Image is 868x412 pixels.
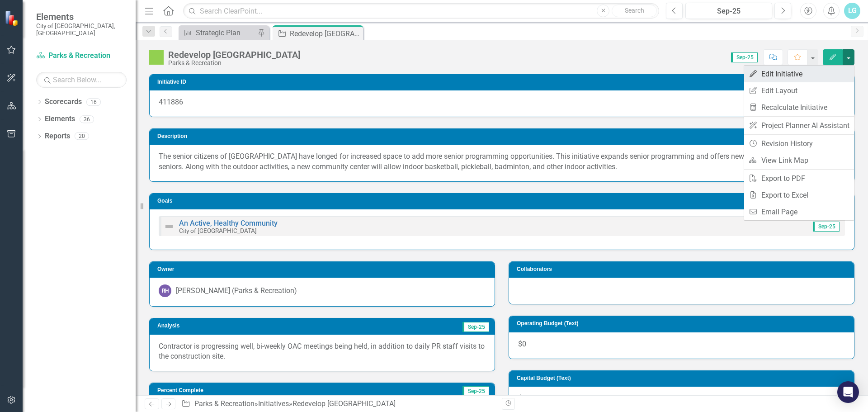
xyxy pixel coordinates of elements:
[179,227,257,234] small: City of [GEOGRAPHIC_DATA]
[813,222,840,232] span: Sep-25
[5,10,20,26] img: ClearPoint Strategy
[258,399,289,408] a: Initiatives
[625,7,644,14] span: Search
[462,322,489,332] span: Sep-25
[164,221,175,232] img: Not Defined
[837,381,859,403] div: Open Intercom Messenger
[196,27,255,38] div: Strategic Plan
[36,72,127,88] input: Search Below...
[744,187,854,204] a: Export to Excel
[292,399,396,408] div: Redevelop [GEOGRAPHIC_DATA]
[157,79,849,85] h3: Initiative ID
[36,51,127,61] a: Parks & Recreation
[157,133,849,139] h3: Description
[290,28,361,39] div: Redevelop [GEOGRAPHIC_DATA]
[194,399,255,408] a: Parks & Recreation
[744,152,854,169] a: View Link Map
[45,114,75,124] a: Elements
[744,82,854,99] a: Edit Layout
[86,98,101,106] div: 16
[744,66,854,82] a: Edit Initiative
[45,131,70,142] a: Reports
[744,135,854,152] a: Revision History
[80,115,94,123] div: 36
[159,284,171,297] div: RH
[517,321,849,327] h3: Operating Budget (Text)
[45,97,82,107] a: Scorecards
[157,266,490,272] h3: Owner
[844,3,860,19] button: LG
[517,375,849,381] h3: Capital Budget (Text)
[159,341,486,362] p: Contractor is progressing well, bi-weekly OAC meetings being held, in addition to daily PR staff ...
[183,3,659,19] input: Search ClearPoint...
[685,3,772,19] button: Sep-25
[518,394,600,403] span: $287,747 (ARPA Funding)
[157,388,366,393] h3: Percent Complete
[731,52,758,62] span: Sep-25
[518,340,526,348] span: $0
[168,60,300,66] div: Parks & Recreation
[181,399,495,409] div: » »
[157,198,849,204] h3: Goals
[36,11,127,22] span: Elements
[744,117,854,134] a: Project Planner AI Assistant
[612,5,657,17] button: Search
[517,266,849,272] h3: Collaborators
[176,286,297,296] div: [PERSON_NAME] (Parks & Recreation)
[179,219,278,227] a: An Active, Healthy Community
[744,204,854,220] a: Email Page
[75,133,89,140] div: 20
[689,6,769,17] div: Sep-25
[168,50,300,60] div: Redevelop [GEOGRAPHIC_DATA]
[150,90,854,117] div: 411886
[36,22,127,37] small: City of [GEOGRAPHIC_DATA], [GEOGRAPHIC_DATA]
[744,99,854,116] a: Recalculate Initiative
[159,152,841,171] span: The senior citizens of [GEOGRAPHIC_DATA] have longed for increased space to add more senior progr...
[181,27,255,38] a: Strategic Plan
[744,170,854,187] a: Export to PDF
[462,386,489,396] span: Sep-25
[149,50,164,65] img: IP
[157,323,306,329] h3: Analysis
